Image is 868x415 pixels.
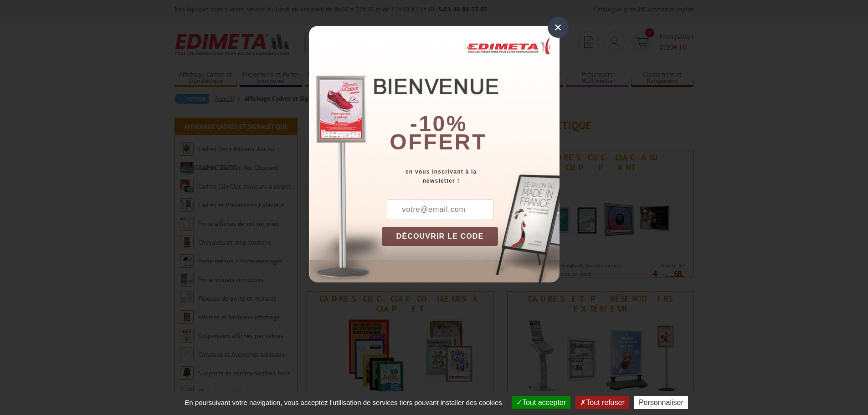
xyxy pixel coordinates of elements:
[390,130,487,154] font: offert
[382,167,560,185] div: en vous inscrivant à la newsletter !
[387,199,493,220] input: votre@email.com
[512,396,570,409] button: Tout accepter
[382,227,498,246] button: DÉCOUVRIR LE CODE
[410,112,467,136] b: -10%
[548,17,569,38] div: ×
[575,396,629,409] button: Tout refuser
[180,399,507,406] span: En poursuivant votre navigation, vous acceptez l'utilisation de services tiers pouvant installer ...
[634,396,688,409] button: Personnaliser (fenêtre modale)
